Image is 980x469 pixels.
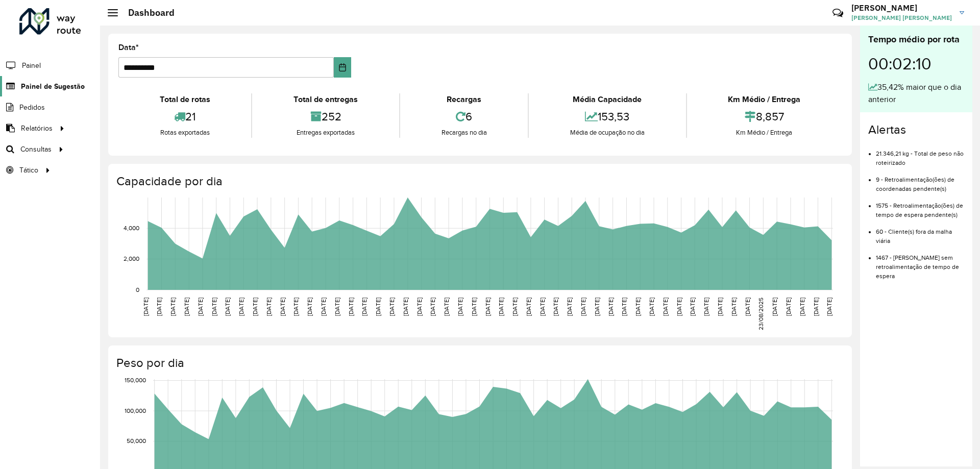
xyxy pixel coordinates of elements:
text: [DATE] [498,298,504,316]
h2: Dashboard [118,7,175,18]
text: [DATE] [348,298,354,316]
div: Total de rotas [121,93,249,106]
div: 252 [255,106,396,128]
text: [DATE] [662,298,669,316]
text: [DATE] [142,298,149,316]
text: [DATE] [183,298,190,316]
span: [PERSON_NAME] [PERSON_NAME] [851,13,952,22]
text: 4,000 [124,225,139,231]
text: [DATE] [771,298,778,316]
span: Tático [19,165,38,176]
text: [DATE] [730,298,737,316]
text: [DATE] [334,298,340,316]
div: Média Capacidade [531,93,683,106]
span: Painel [22,60,41,71]
text: [DATE] [265,298,272,316]
div: 35,42% maior que o dia anterior [868,81,964,106]
div: Recargas no dia [403,128,525,138]
text: [DATE] [279,298,286,316]
div: 153,53 [531,106,683,128]
text: [DATE] [211,298,217,316]
text: [DATE] [238,298,244,316]
div: Rotas exportadas [121,128,249,138]
button: Choose Date [334,57,352,78]
div: 21 [121,106,249,128]
text: [DATE] [197,298,204,316]
text: [DATE] [634,298,641,316]
text: 2,000 [124,256,139,262]
h4: Alertas [868,122,964,137]
text: [DATE] [689,298,696,316]
li: 9 - Retroalimentação(ões) de coordenadas pendente(s) [876,167,964,193]
text: [DATE] [156,298,162,316]
span: Pedidos [19,102,45,113]
span: Consultas [20,144,52,155]
div: 00:02:10 [868,46,964,81]
div: 8,857 [690,106,839,128]
text: [DATE] [252,298,258,316]
text: [DATE] [306,298,313,316]
text: [DATE] [320,298,327,316]
text: [DATE] [429,298,436,316]
div: Entregas exportadas [255,128,396,138]
text: [DATE] [443,298,450,316]
text: [DATE] [292,298,299,316]
text: [DATE] [416,298,423,316]
text: [DATE] [484,298,491,316]
a: Contato Rápido [827,2,849,24]
text: [DATE] [744,298,751,316]
label: Data [118,41,139,54]
text: [DATE] [552,298,559,316]
div: Média de ocupação no dia [531,128,683,138]
text: [DATE] [717,298,723,316]
li: 1467 - [PERSON_NAME] sem retroalimentação de tempo de espera [876,245,964,281]
text: [DATE] [169,298,176,316]
text: 100,000 [125,407,146,414]
span: Relatórios [21,123,53,134]
li: 60 - Cliente(s) fora da malha viária [876,219,964,245]
text: [DATE] [471,298,477,316]
text: [DATE] [594,298,600,316]
text: [DATE] [457,298,463,316]
text: 0 [136,286,139,293]
div: Recargas [403,93,525,106]
text: [DATE] [607,298,614,316]
text: [DATE] [703,298,709,316]
text: [DATE] [785,298,792,316]
text: [DATE] [813,298,819,316]
text: [DATE] [566,298,573,316]
div: Tempo médio por rota [868,33,964,46]
text: 23/08/2025 [757,298,764,330]
li: 1575 - Retroalimentação(ões) de tempo de espera pendente(s) [876,193,964,219]
h4: Capacidade por dia [116,174,842,189]
text: [DATE] [388,298,395,316]
text: 50,000 [127,438,146,445]
div: Total de entregas [255,93,396,106]
span: Painel de Sugestão [21,81,85,92]
text: [DATE] [511,298,518,316]
div: Km Médio / Entrega [690,93,839,106]
h4: Peso por dia [116,356,842,371]
text: [DATE] [621,298,627,316]
text: 150,000 [125,377,146,384]
text: [DATE] [826,298,832,316]
text: [DATE] [375,298,381,316]
text: [DATE] [799,298,805,316]
text: [DATE] [676,298,682,316]
text: [DATE] [402,298,409,316]
text: [DATE] [361,298,367,316]
text: [DATE] [539,298,546,316]
div: 6 [403,106,525,128]
text: [DATE] [648,298,655,316]
text: [DATE] [224,298,231,316]
text: [DATE] [525,298,532,316]
h3: [PERSON_NAME] [851,3,952,13]
text: [DATE] [580,298,586,316]
li: 21.346,21 kg - Total de peso não roteirizado [876,141,964,167]
div: Km Médio / Entrega [690,128,839,138]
